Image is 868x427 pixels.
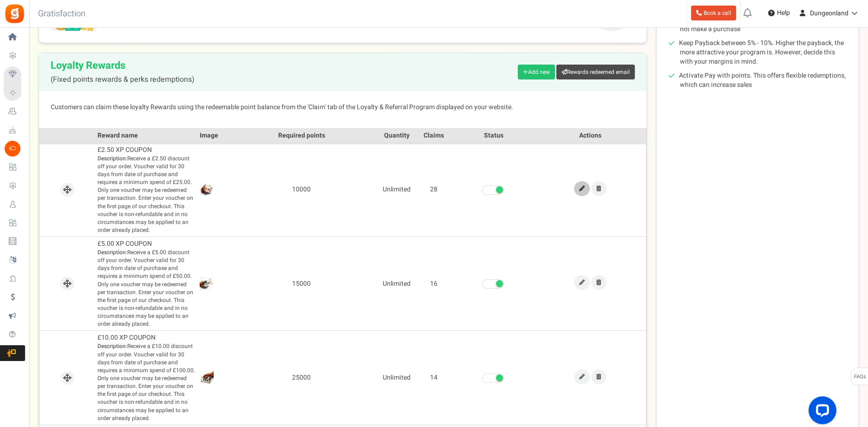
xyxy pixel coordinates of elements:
td: 28 [415,143,452,236]
span: (Fixed points rewards & perks redemptions) [51,76,195,84]
span: Receive a £2.50 discount off your order. Voucher valid for 30 days from date of purchase and requ... [98,155,195,234]
td: £10.00 XP COUPON [95,331,197,425]
th: Reward name [95,128,197,143]
b: Description: [98,248,127,256]
img: Reward [200,371,214,385]
span: FAQs [854,368,866,386]
h2: Loyalty Rewards [51,60,195,84]
td: 14 [415,331,452,425]
th: Actions [535,128,646,143]
a: Add new [518,65,555,79]
td: Unlimited [378,143,415,236]
a: Edit [574,181,590,196]
li: Keep Payback between 5% - 10%. Higher the payback, the more attractive your program is. However, ... [680,39,847,66]
a: Remove [591,275,607,290]
td: £2.50 XP COUPON [95,143,197,236]
img: Reward [200,277,214,291]
th: Quantity [378,128,415,143]
li: Activate Pay with points. This offers flexible redemptions, which can increase sales [680,71,847,90]
a: Edit [574,369,590,384]
h3: Gratisfaction [28,5,96,23]
a: Remove [591,181,607,196]
b: Description: [98,154,127,163]
span: Dungeonland [810,8,848,18]
td: 10000 [225,143,378,236]
span: Receive a £10.00 discount off your order. Voucher valid for 30 days from date of purchase and req... [98,342,195,422]
b: Description: [98,342,127,350]
a: Rewards redeemed email [556,65,635,79]
img: Reward [200,183,214,197]
a: Help [764,6,794,20]
td: £5.00 XP COUPON [95,237,197,331]
td: 16 [415,237,452,331]
th: Claims [415,128,452,143]
th: Required points [225,128,378,143]
a: Remove [591,369,607,384]
span: Help [775,8,790,18]
span: Receive a £5.00 discount off your order. Voucher valid for 30 days from date of purchase and requ... [98,249,195,328]
th: Image [197,128,225,143]
a: Edit [574,275,590,290]
td: 15000 [225,237,378,331]
td: 25000 [225,331,378,425]
td: Unlimited [378,331,415,425]
img: Gratisfaction [4,3,25,24]
a: Book a call [691,6,736,20]
td: Unlimited [378,237,415,331]
p: Customers can claim these loyalty Rewards using the redeemable point balance from the 'Claim' tab... [51,103,635,112]
th: Status [452,128,535,143]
